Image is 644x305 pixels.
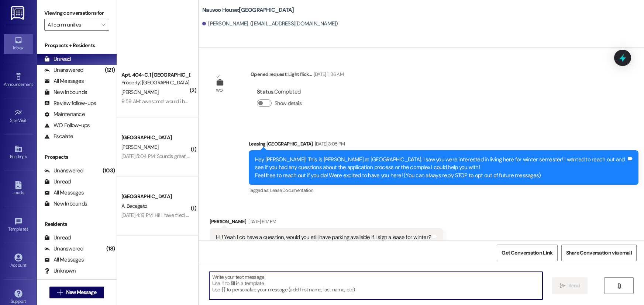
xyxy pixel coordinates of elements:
input: All communities [48,19,97,31]
div: Escalate [44,133,73,140]
a: Site Visit • [4,106,33,126]
div: New Inbounds [44,88,87,96]
span: Share Conversation via email [566,249,632,257]
div: All Messages [44,256,84,264]
div: Residents [37,220,117,228]
div: [DATE] 4:19 PM: Hi! I have tried to select my application, I won't be needing to lease it anymore... [121,212,343,218]
div: Review follow-ups [44,99,96,107]
label: Viewing conversations for [44,7,109,19]
div: Prospects [37,153,117,161]
div: Apt. 404~C, 1 [GEOGRAPHIC_DATA] [121,71,190,79]
div: WO [216,87,223,94]
span: [PERSON_NAME] [121,144,158,150]
div: Unanswered [44,66,83,74]
div: Property: [GEOGRAPHIC_DATA] [121,79,190,87]
img: ResiDesk Logo [11,6,26,20]
a: Leads [4,179,33,199]
div: Opened request: Light flick... [251,70,344,81]
div: All Messages [44,189,84,197]
div: New Inbounds [44,200,87,208]
div: WO Follow-ups [44,122,90,129]
span: • [27,117,28,122]
div: Tagged as: [249,185,638,196]
div: [GEOGRAPHIC_DATA] [121,193,190,200]
div: [DATE] 11:36 AM [312,70,344,78]
div: Hey [PERSON_NAME]! This is [PERSON_NAME] at [GEOGRAPHIC_DATA]. I saw you were interested in livin... [255,156,627,179]
button: Send [552,277,588,294]
a: Templates • [4,215,33,235]
div: [PERSON_NAME]. ([EMAIL_ADDRESS][DOMAIN_NAME]) [202,20,338,28]
span: A. Becegato [121,203,147,209]
div: Unread [44,234,71,242]
a: Buildings [4,143,33,162]
i:  [101,22,105,28]
div: (121) [103,64,117,76]
div: [PERSON_NAME] [210,218,443,228]
span: Documentation [282,187,313,193]
label: Show details [275,99,302,107]
b: Status [257,88,273,95]
i:  [560,283,565,289]
div: Unanswered [44,167,83,175]
div: [GEOGRAPHIC_DATA] [121,252,190,259]
div: [GEOGRAPHIC_DATA] [121,134,190,141]
div: Unread [44,178,71,186]
div: Unread [44,55,71,63]
div: Leasing [GEOGRAPHIC_DATA] [249,140,638,150]
span: Lease , [270,187,282,193]
button: Share Conversation via email [561,245,637,261]
div: Hi ! Yeah I do have a question, would you still have parking available if I sign a lease for winter? [216,234,431,241]
a: Inbox [4,34,33,54]
span: [PERSON_NAME] [121,89,158,95]
span: Get Conversation Link [502,249,552,257]
div: (103) [101,165,117,176]
i:  [616,283,622,289]
span: • [28,225,30,231]
div: Unanswered [44,245,83,253]
span: New Message [66,288,96,296]
a: Account [4,251,33,271]
b: Nauvoo House: [GEOGRAPHIC_DATA] [202,6,294,14]
div: Maintenance [44,111,85,118]
div: [DATE] 6:17 PM [247,218,276,225]
div: [DATE] 5:04 PM: Sounds great, not sure what I did, sorry for the confusion [121,153,278,159]
div: : Completed [257,86,305,98]
div: Prospects + Residents [37,42,117,49]
div: 9:59 AM: awesome! would i be able to get the door code on the 8th then? [121,98,280,105]
i:  [57,290,63,295]
button: New Message [49,287,104,298]
span: Send [568,282,580,290]
div: All Messages [44,77,84,85]
button: Get Conversation Link [497,245,557,261]
div: (18) [104,243,117,255]
span: • [33,81,34,86]
div: [DATE] 3:05 PM [313,140,345,148]
div: Unknown [44,267,76,275]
